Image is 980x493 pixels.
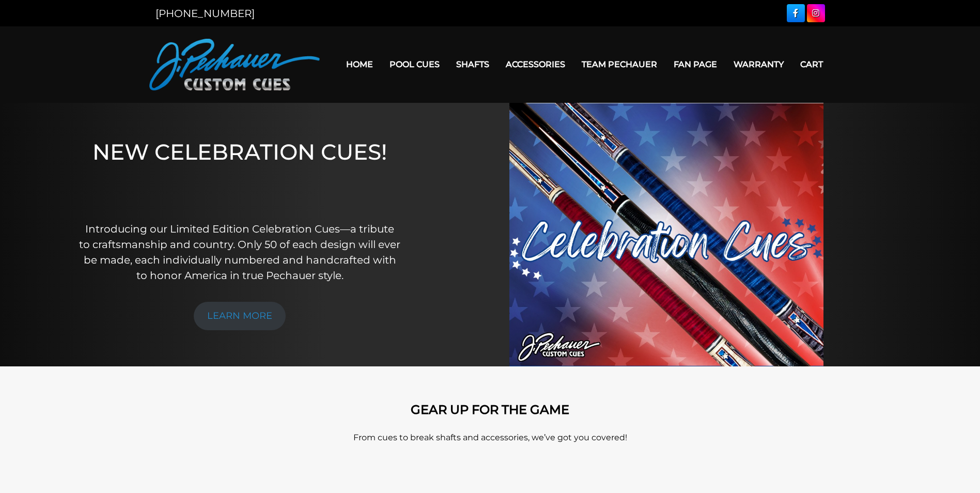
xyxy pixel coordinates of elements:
[149,39,320,90] img: Pechauer Custom Cues
[725,51,792,78] a: Warranty
[381,51,448,78] a: Pool Cues
[338,51,381,78] a: Home
[497,51,573,78] a: Accessories
[79,139,401,207] h1: NEW CELEBRATION CUES!
[411,402,569,417] strong: GEAR UP FOR THE GAME
[573,51,665,78] a: Team Pechauer
[665,51,725,78] a: Fan Page
[792,51,831,78] a: Cart
[155,7,255,20] a: [PHONE_NUMBER]
[194,302,286,330] a: LEARN MORE
[448,51,497,78] a: Shafts
[79,221,401,283] p: Introducing our Limited Edition Celebration Cues—a tribute to craftsmanship and country. Only 50 ...
[196,432,785,444] p: From cues to break shafts and accessories, we’ve got you covered!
